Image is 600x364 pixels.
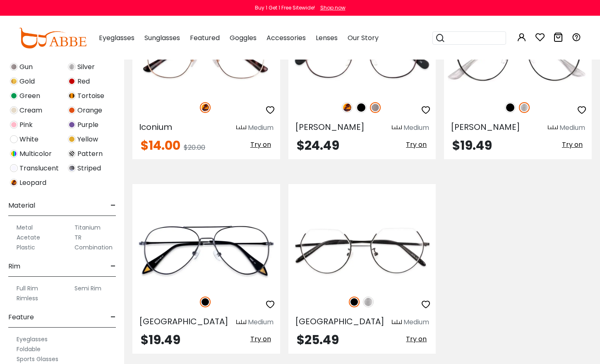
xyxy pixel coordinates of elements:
img: size ruler [392,319,402,326]
span: Pattern [77,149,103,159]
img: Gold [10,77,18,85]
img: Black [505,102,516,113]
img: abbeglasses.com [19,28,86,48]
span: Striped [77,163,101,173]
span: - [110,196,116,216]
img: Red [68,77,76,85]
label: Acetate [17,232,40,242]
span: $19.49 [452,136,492,154]
img: Silver [363,297,374,307]
label: Foldable [17,344,41,354]
span: $20.00 [184,143,205,152]
span: Red [77,77,90,86]
span: $24.49 [297,136,339,154]
img: Gun [10,63,18,71]
label: Titanium [74,223,101,232]
img: Silver [68,63,76,71]
img: Pattern [68,150,76,158]
span: [PERSON_NAME] [295,121,365,133]
span: Translucent [19,163,59,173]
span: Orange [77,105,102,115]
span: Featured [190,33,220,43]
button: Try on [248,139,274,150]
span: Yellow [77,134,98,144]
label: Combination [74,242,113,252]
button: Try on [403,334,429,345]
span: Rim [8,256,20,276]
img: size ruler [236,319,246,326]
span: Try on [406,334,427,344]
span: Tortoise [77,91,104,101]
span: Gold [19,77,35,86]
span: $19.49 [141,331,180,349]
img: Gun [370,102,381,113]
img: Orange [68,106,76,114]
span: Leopard [19,178,46,188]
label: Sports Glasses [17,354,58,364]
span: $25.49 [297,331,339,349]
span: Try on [250,334,271,344]
img: Black Indonesia - Metal ,Adjust Nose Pads [288,214,436,287]
img: Black [356,102,367,113]
label: Semi Rim [74,283,101,293]
label: Metal [17,223,33,232]
img: Striped [68,164,76,172]
div: Buy 1 Get 1 Free Sitewide! [255,4,315,12]
img: Black Malawi - Metal ,Adjust Nose Pads [132,214,280,287]
span: Goggles [230,33,257,43]
img: Leopard [200,102,211,113]
span: [GEOGRAPHIC_DATA] [295,316,384,327]
span: Try on [406,140,427,149]
label: Rimless [17,293,38,303]
img: Cream [10,106,18,114]
span: White [19,134,38,144]
span: Accessories [266,33,306,43]
span: Sunglasses [144,33,180,43]
div: Medium [559,123,585,133]
span: Feature [8,307,34,327]
span: Material [8,196,35,216]
img: Leopard [342,102,353,113]
img: Multicolor [10,150,18,158]
span: Try on [250,140,271,149]
img: Black [349,297,360,307]
span: - [110,307,116,327]
label: TR [74,232,82,242]
img: Leopard [10,179,18,187]
span: Eyeglasses [99,33,134,43]
label: Eyeglasses [17,334,48,344]
img: Purple [68,121,76,129]
span: Green [19,91,40,101]
span: Silver [77,62,95,72]
span: Gun [19,62,33,72]
button: Try on [403,139,429,150]
img: Black [200,297,211,307]
img: Translucent [10,164,18,172]
label: Plastic [17,242,35,252]
img: Yellow [68,135,76,143]
span: Lenses [316,33,338,43]
span: [PERSON_NAME] [451,121,520,133]
span: Cream [19,105,42,115]
span: Our Story [348,33,379,43]
div: Medium [248,123,274,133]
button: Try on [248,334,274,345]
img: Green [10,92,18,100]
span: Pink [19,120,33,130]
a: Shop now [316,4,346,11]
img: Silver [519,102,530,113]
span: Multicolor [19,149,52,159]
label: Full Rim [17,283,38,293]
div: Medium [403,317,429,327]
span: Purple [77,120,98,130]
span: $14.00 [141,136,180,154]
img: size ruler [548,125,558,131]
div: Medium [248,317,274,327]
span: Iconium [139,121,172,133]
button: Try on [559,139,585,150]
img: size ruler [392,125,402,131]
span: Try on [562,140,583,149]
span: - [110,256,116,276]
